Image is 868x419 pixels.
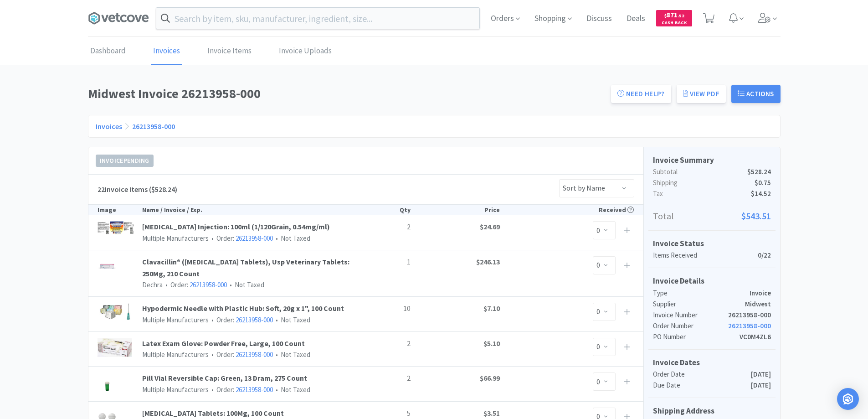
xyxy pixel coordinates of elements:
a: $871.52Cash Back [656,6,692,31]
span: • [274,316,279,324]
span: Order: [209,234,273,243]
img: 1cdf18e2972c45aca0c9c09bcb20a91e_227974.jpeg [98,372,117,392]
p: Total [653,209,771,223]
div: Open Intercom Messenger [837,388,859,410]
span: Multiple Manufacturers [142,385,209,394]
span: . 52 [678,13,684,19]
span: Dechra [142,280,163,289]
p: Order Number [653,321,728,331]
a: 26213958-000 [132,122,175,131]
img: 7a7fffe4f26b4a39bf7d9ee8e1003add_207259.jpeg [98,256,117,275]
input: Search by item, sku, manufacturer, ingredient, size... [156,8,479,29]
span: • [210,385,215,394]
p: 1 [365,256,410,268]
img: b8b7bace48a74e74addd46d107c230d4_477622.jpeg [98,221,134,235]
span: $528.24 [747,166,771,177]
p: Supplier [653,299,745,310]
span: Order: [209,350,273,359]
a: 26213958-000 [728,321,771,330]
a: Deals [623,15,649,23]
a: 26213958-000 [190,280,227,289]
a: 26213958-000 [236,234,273,243]
span: • [274,385,279,394]
a: Need Help? [611,85,671,103]
span: • [210,234,215,243]
a: Latex Exam Glove: Powder Free, Large, 100 Count [142,338,366,350]
strong: $24.69 [480,222,500,231]
strong: $7.10 [483,304,500,313]
a: 26213958-000 [236,385,273,394]
span: Not Taxed [227,280,264,289]
p: Invoice Number [653,310,728,321]
a: Invoices [151,37,182,65]
a: Invoices [96,122,122,131]
span: Not Taxed [273,385,310,394]
div: Price [411,205,500,215]
button: Actions [731,85,781,103]
p: Type [653,288,750,299]
span: • [274,350,279,359]
p: 2 [365,338,410,350]
h5: Invoice Dates [653,357,771,369]
div: Name / Invoice / Exp. [142,205,366,215]
p: Items Received [653,250,758,261]
p: VC0M4ZL6 [740,331,771,342]
a: View PDF [677,85,726,103]
a: Discuss [583,15,616,23]
p: [DATE] [751,380,771,391]
p: Order Date [653,369,751,380]
p: PO Number [653,331,740,342]
img: 63b726b4bdb546c78504cf68a062709a_125580.jpeg [98,338,132,357]
a: Invoice Items [205,37,254,65]
div: Image [98,205,142,215]
span: Order: [163,280,227,289]
span: • [228,280,233,289]
p: 26213958-000 [728,310,771,321]
p: 0/22 [758,250,771,261]
span: Received [599,206,634,214]
strong: $66.99 [480,373,500,383]
p: Subtotal [653,166,771,177]
span: • [210,316,215,324]
span: Multiple Manufacturers [142,234,209,243]
span: • [274,234,279,243]
p: Tax [653,188,771,199]
p: Invoice [750,288,771,299]
h5: Invoice Details [653,275,771,287]
span: Not Taxed [273,316,310,324]
span: 871 [664,10,684,19]
span: $0.75 [755,177,771,188]
span: $ [664,13,667,19]
a: [MEDICAL_DATA] Injection: 100ml (1/120Grain, 0.54mg/ml) [142,221,366,233]
a: 26213958-000 [236,350,273,359]
h5: Invoice Status [653,238,771,250]
span: $14.52 [751,188,771,199]
p: Shipping [653,177,771,188]
span: • [210,350,215,359]
span: Cash Back [662,21,687,26]
a: Hypodermic Needle with Plastic Hub: Soft, 20g x 1", 100 Count [142,303,366,315]
p: 10 [365,303,410,315]
a: Clavacillin® ([MEDICAL_DATA] Tablets), Usp Veterinary Tablets: 250Mg, 210 Count [142,256,366,279]
p: Midwest [745,299,771,310]
div: Qty [365,205,410,215]
h5: 22 Invoice Items ($528.24) [98,184,177,196]
p: 2 [365,221,410,233]
span: Order: [209,316,273,324]
a: 26213958-000 [236,316,273,324]
p: 2 [365,372,410,384]
img: 856ae6d48b4140e4b71dd6636c03c1b3_111424.jpeg [98,303,134,320]
a: Dashboard [88,37,128,65]
h1: Midwest Invoice 26213958-000 [88,83,606,104]
h5: Invoice Summary [653,154,771,166]
span: Not Taxed [273,350,310,359]
p: Due Date [653,380,751,391]
span: Order: [209,385,273,394]
a: Pill Vial Reversible Cap: Green, 13 Dram, 275 Count [142,372,366,384]
span: Invoice Pending [96,155,153,166]
strong: $3.51 [483,409,500,418]
span: $543.51 [741,209,771,223]
span: Multiple Manufacturers [142,316,209,324]
span: • [164,280,169,289]
p: [DATE] [751,369,771,380]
